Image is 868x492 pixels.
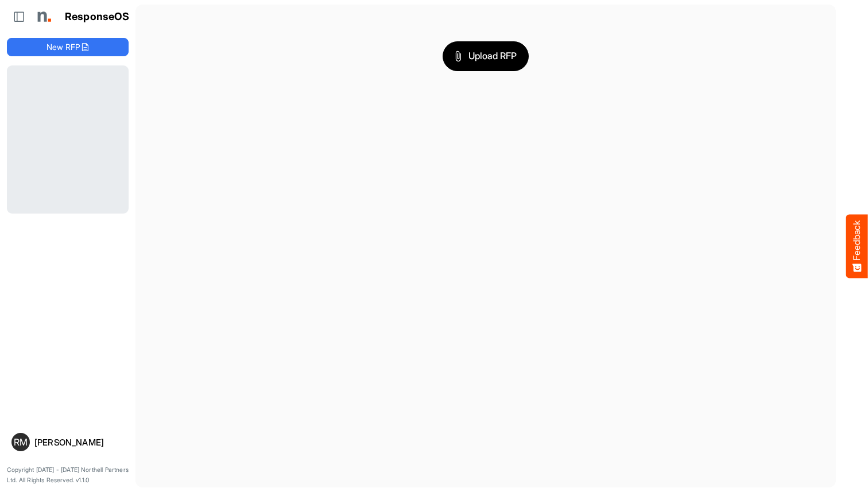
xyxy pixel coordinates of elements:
button: New RFP [7,38,129,56]
p: Copyright [DATE] - [DATE] Northell Partners Ltd. All Rights Reserved. v1.1.0 [7,465,129,485]
div: [PERSON_NAME] [34,438,124,447]
h1: ResponseOS [65,11,130,23]
span: Upload RFP [455,49,517,64]
span: RM [14,437,28,447]
button: Feedback [846,214,868,278]
button: Upload RFP [443,41,529,71]
img: Northell [32,5,55,28]
div: Loading... [7,65,129,213]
